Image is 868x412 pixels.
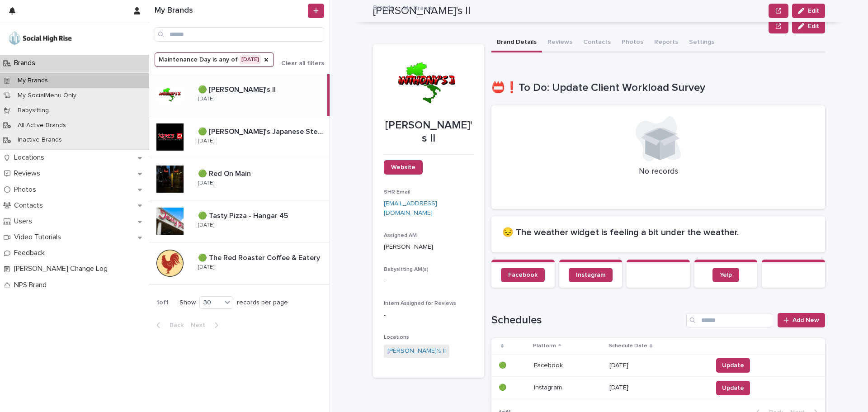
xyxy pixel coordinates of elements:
[179,299,196,307] p: Show
[149,321,187,329] button: Back
[792,19,825,33] button: Edit
[808,23,819,29] span: Edit
[502,167,814,177] p: No records
[149,158,330,200] a: 🟢 Red On Main🟢 Red On Main [DATE]
[384,189,410,195] span: SHR Email
[508,272,538,278] span: Facebook
[10,201,50,210] p: Contacts
[491,377,825,399] tr: 🟢🟢 InstagramInstagram [DATE]Update
[609,362,705,369] p: [DATE]
[716,381,750,395] button: Update
[187,321,226,329] button: Next
[684,33,720,52] button: Settings
[198,264,214,270] p: [DATE]
[491,354,825,377] tr: 🟢🟢 FacebookFacebook [DATE]Update
[10,153,52,162] p: Locations
[198,222,214,228] p: [DATE]
[373,2,393,12] a: Brands
[384,267,429,272] span: Babysitting AM(s)
[616,33,649,52] button: Photos
[384,242,473,252] p: [PERSON_NAME]
[274,60,324,66] button: Clear all filters
[499,360,508,369] p: 🟢
[391,164,415,170] span: Website
[384,335,409,340] span: Locations
[10,59,42,67] p: Brands
[10,136,69,144] p: Inactive Brands
[501,268,545,282] a: Facebook
[198,126,328,136] p: 🟢 Kobe's Japanese Steak House and Sushi Bar
[155,6,306,16] h1: My Brands
[10,77,55,85] p: My Brands
[149,74,330,116] a: 🟢 [PERSON_NAME]'s II🟢 [PERSON_NAME]'s II [DATE]
[403,2,434,12] p: My Brands
[10,107,56,114] p: Babysitting
[384,119,473,145] p: [PERSON_NAME]'s II
[384,160,423,175] a: Website
[198,180,214,186] p: [DATE]
[149,292,176,314] p: 1 of 1
[198,252,322,262] p: 🟢 The Red Roaster Coffee & Eatery
[722,384,744,393] span: Update
[491,81,825,95] h1: 📛❗To Do: Update Client Workload Survey
[200,298,222,308] div: 30
[10,281,54,289] p: NPS Brand
[534,382,564,392] p: Instagram
[164,322,184,328] span: Back
[722,361,744,370] span: Update
[793,317,819,323] span: Add New
[155,27,324,42] input: Search
[533,341,556,351] p: Platform
[686,313,772,327] input: Search
[281,60,324,66] span: Clear all filters
[712,268,739,282] a: Yelp
[576,272,605,278] span: Instagram
[10,265,115,273] p: [PERSON_NAME] Change Log
[534,360,565,369] p: Facebook
[499,382,508,392] p: 🟢
[149,116,330,158] a: 🟢 [PERSON_NAME]'s Japanese Steak House and Sushi Bar🟢 [PERSON_NAME]'s Japanese Steak House and Su...
[649,33,684,52] button: Reports
[716,358,750,373] button: Update
[155,52,274,67] button: Maintenance Day
[149,242,330,284] a: 🟢 The Red Roaster Coffee & Eatery🟢 The Red Roaster Coffee & Eatery [DATE]
[384,311,473,320] div: -
[198,84,278,94] p: 🟢 [PERSON_NAME]'s II
[569,268,613,282] a: Instagram
[10,92,84,99] p: My SocialMenu Only
[542,33,578,52] button: Reviews
[149,200,330,242] a: 🟢 Tasty Pizza - Hangar 45🟢 Tasty Pizza - Hangar 45 [DATE]
[10,169,47,178] p: Reviews
[491,314,683,327] h1: Schedules
[10,249,52,257] p: Feedback
[384,301,456,306] span: Intern Assigned for Reviews
[609,384,705,392] p: [DATE]
[198,138,214,144] p: [DATE]
[237,299,288,307] p: records per page
[7,29,73,47] img: o5DnuTxEQV6sW9jFYBBf
[384,233,417,238] span: Assigned AM
[198,96,214,102] p: [DATE]
[387,346,446,356] a: [PERSON_NAME]'s II
[10,217,39,226] p: Users
[720,272,732,278] span: Yelp
[198,168,253,178] p: 🟢 Red On Main
[502,227,814,238] h2: 😔 The weather widget is feeling a bit under the weather.
[10,233,68,242] p: Video Tutorials
[384,200,437,216] a: [EMAIL_ADDRESS][DOMAIN_NAME]
[578,33,616,52] button: Contacts
[384,276,473,286] p: -
[191,322,211,328] span: Next
[10,185,43,194] p: Photos
[491,33,542,52] button: Brand Details
[609,341,647,351] p: Schedule Date
[10,122,73,129] p: All Active Brands
[198,210,290,220] p: 🟢 Tasty Pizza - Hangar 45
[778,313,825,327] a: Add New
